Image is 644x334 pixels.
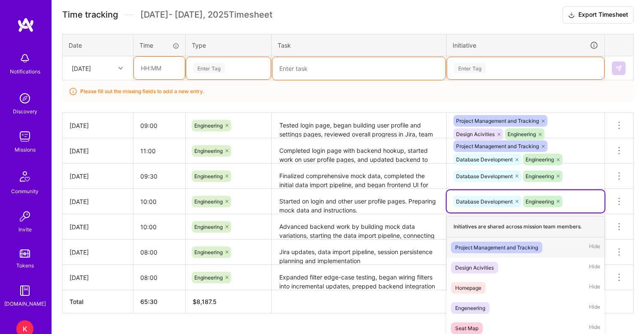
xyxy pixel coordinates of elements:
div: Invite [18,225,32,234]
textarea: Tested login page, began building user profile and settings pages, reviewed overall progress in J... [272,114,445,137]
textarea: Expanded filter edge-case testing, began wiring filters into incremental updates, prepped backend... [272,266,445,289]
span: Engineering [526,198,554,205]
img: tokens [20,249,30,258]
div: [DATE] [70,248,126,257]
input: HH:MM [134,57,185,79]
span: Hide [589,302,600,314]
span: Project Management and Tracking [456,143,539,149]
textarea: Started on login and other user profile pages. Preparing mock data and instructions. [272,190,445,213]
i: icon Download [568,11,575,20]
th: Total [63,290,133,313]
div: Discovery [13,107,37,116]
div: [DATE] [70,222,126,231]
div: [DOMAIN_NAME] [4,299,46,308]
th: Task [272,34,447,56]
div: [DATE] [70,197,126,206]
div: Tokens [16,261,34,270]
span: Hide [589,242,600,253]
input: HH:MM [133,165,185,188]
div: Enter Tag [193,61,225,75]
span: Time tracking [62,9,118,20]
div: Design Acivities [455,263,494,272]
span: Engineering [194,249,223,255]
div: Initiatives are shared across mission team members. [447,216,605,237]
span: Engineering [194,198,223,205]
div: [DATE] [70,273,126,282]
img: discovery [16,90,33,107]
span: Database Development [456,156,513,163]
img: Invite [16,208,33,225]
span: Hide [589,262,600,273]
span: Hide [589,322,600,334]
i: icon Chevron [118,66,123,70]
span: Database Development [456,173,513,179]
div: [DATE] [72,64,91,73]
input: HH:MM [133,114,185,137]
th: Date [63,34,133,56]
div: [DATE] [70,172,126,181]
div: Engeneering [455,304,485,313]
textarea: Advanced backend work by building mock data variations, starting the data import pipeline, connec... [272,215,445,239]
i: icon InfoOrange [69,88,77,95]
span: Engineering [194,224,223,230]
div: [DATE] [70,121,126,130]
img: teamwork [16,128,33,145]
input: HH:MM [133,216,185,238]
textarea: Completed login page with backend hookup, started work on user profile pages, and updated backend... [272,139,445,163]
img: guide book [16,282,33,299]
span: Engineering [508,131,536,137]
span: Database Development [456,198,513,205]
div: Project Management and Tracking [455,243,538,252]
img: Community [15,166,35,187]
th: 65:30 [133,290,186,313]
div: Time [139,41,179,50]
div: Enter Tag [454,61,486,75]
div: Community [11,187,39,196]
textarea: Jira updates, data import pipeline, session persistence planning and implementation [272,240,445,264]
span: Engineering [194,173,223,179]
span: Engineering [526,173,554,179]
div: Notifications [10,67,40,76]
span: Engineering [526,156,554,163]
img: bell [16,50,33,67]
img: logo [17,17,34,33]
textarea: Finalized comprehensive mock data, completed the initial data import pipeline, and began frontend... [272,164,445,188]
input: HH:MM [133,140,185,162]
input: HH:MM [133,241,185,264]
div: Homepage [455,283,481,292]
th: Type [186,34,272,56]
button: Export Timesheet [562,6,634,24]
input: HH:MM [133,266,185,289]
span: Project Management and Tracking [456,118,539,124]
span: Hide [589,282,600,294]
div: Initiative [453,40,599,50]
img: Submit [615,65,622,72]
div: Missions [15,145,36,154]
div: Please fill out the missing fields to add a new entry. [62,80,634,102]
div: Seat Map [455,324,478,333]
span: Engineering [194,148,223,154]
div: [DATE] [70,146,126,155]
input: HH:MM [133,190,185,213]
span: $ 8,187.5 [193,298,217,305]
span: [DATE] - [DATE] , 2025 Timesheet [140,9,272,20]
span: Engineering [194,122,223,129]
span: Engineering [194,274,223,281]
span: Design Acivities [456,131,495,137]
